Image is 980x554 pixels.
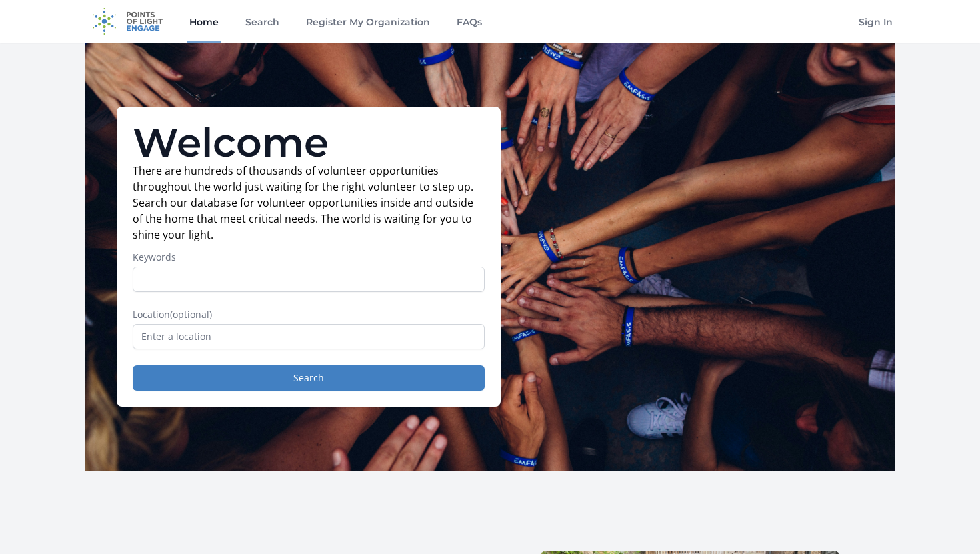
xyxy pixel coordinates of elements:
span: (optional) [170,308,212,321]
button: Search [133,365,485,391]
label: Location [133,308,485,321]
p: There are hundreds of thousands of volunteer opportunities throughout the world just waiting for ... [133,163,485,243]
label: Keywords [133,251,485,264]
h1: Welcome [133,123,485,163]
input: Enter a location [133,324,485,349]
